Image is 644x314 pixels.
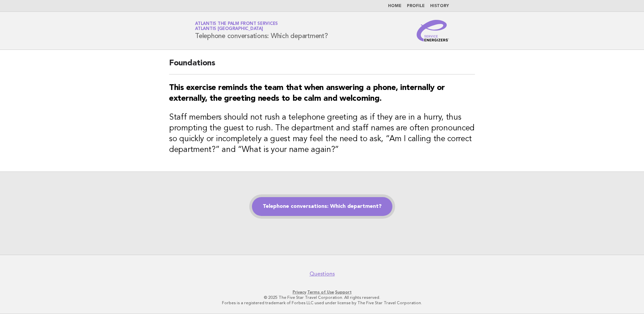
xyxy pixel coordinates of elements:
strong: This exercise reminds the team that when answering a phone, internally or externally, the greetin... [169,84,445,103]
a: Support [335,290,352,294]
a: Privacy [293,290,306,294]
a: Home [388,4,401,8]
p: © 2025 The Five Star Travel Corporation. All rights reserved. [116,295,528,300]
img: Service Energizers [417,20,449,41]
a: Terms of Use [307,290,334,294]
h1: Telephone conversations: Which department? [195,22,328,39]
a: Atlantis The Palm Front ServicesAtlantis [GEOGRAPHIC_DATA] [195,22,278,31]
p: Forbes is a registered trademark of Forbes LLC used under license by The Five Star Travel Corpora... [116,300,528,306]
a: Telephone conversations: Which department? [252,197,392,216]
a: Profile [407,4,425,8]
a: Questions [310,271,335,277]
span: Atlantis [GEOGRAPHIC_DATA] [195,27,263,31]
a: History [430,4,449,8]
h3: Staff members should not rush a telephone greeting as if they are in a hurry, thus prompting the ... [169,112,475,155]
h2: Foundations [169,58,475,74]
p: · · [116,289,528,295]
